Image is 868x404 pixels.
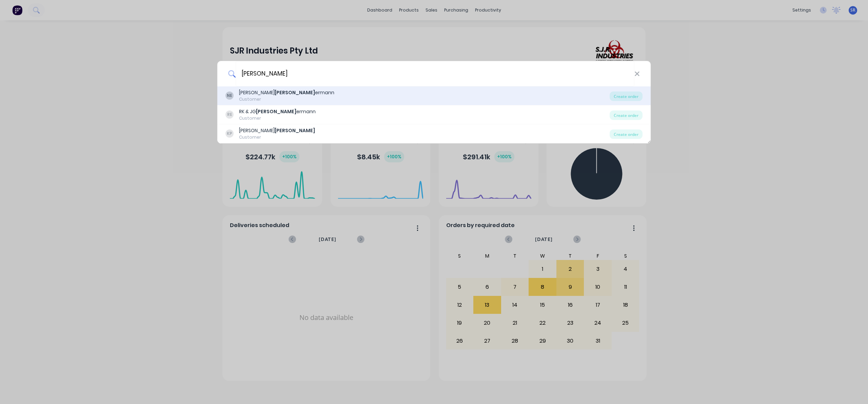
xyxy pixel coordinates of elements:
div: Create order [610,129,643,139]
b: [PERSON_NAME] [275,127,315,134]
input: Enter a customer name to create a new order... [236,61,634,86]
div: NE [225,92,234,100]
div: Customer [239,134,315,140]
b: [PERSON_NAME] [275,89,315,96]
div: RE [225,110,234,119]
div: Customer [239,96,334,102]
div: [PERSON_NAME] ermann [239,89,334,96]
div: Create order [610,110,643,120]
div: [PERSON_NAME] [239,127,315,134]
div: Customer [239,115,316,121]
div: KP [225,129,234,138]
div: Create order [610,92,643,101]
div: RK & JG ermann [239,108,316,115]
b: [PERSON_NAME] [256,108,296,115]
